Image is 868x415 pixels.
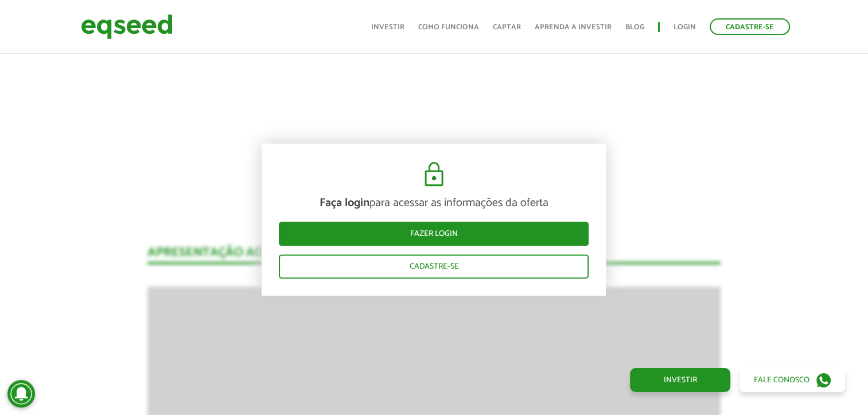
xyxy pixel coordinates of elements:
[320,193,369,212] strong: Faça login
[710,18,790,35] a: Cadastre-se
[630,368,730,392] a: Investir
[420,161,448,188] img: cadeado.svg
[279,222,589,246] a: Fazer login
[279,196,589,210] p: para acessar as informações da oferta
[279,254,589,278] a: Cadastre-se
[535,24,612,31] a: Aprenda a investir
[371,24,404,31] a: Investir
[739,368,845,392] a: Fale conosco
[81,11,173,42] img: EqSeed
[674,24,696,31] a: Login
[625,24,644,31] a: Blog
[418,24,479,31] a: Como funciona
[493,24,521,31] a: Captar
